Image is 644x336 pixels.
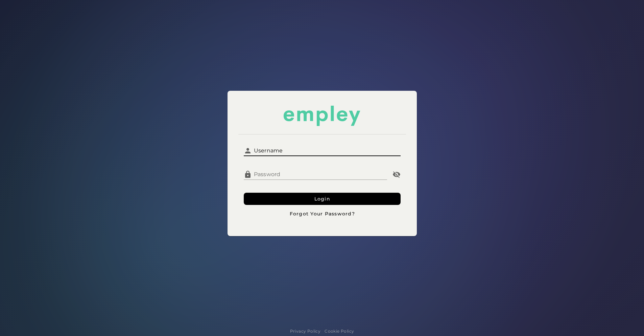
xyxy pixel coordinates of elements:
[314,196,330,202] span: Login
[290,328,321,335] a: Privacy Policy
[244,193,401,205] button: Login
[392,170,401,178] i: Password appended action
[325,328,354,335] a: Cookie Policy
[244,208,401,220] button: Forgot Your Password?
[289,211,355,217] span: Forgot Your Password?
